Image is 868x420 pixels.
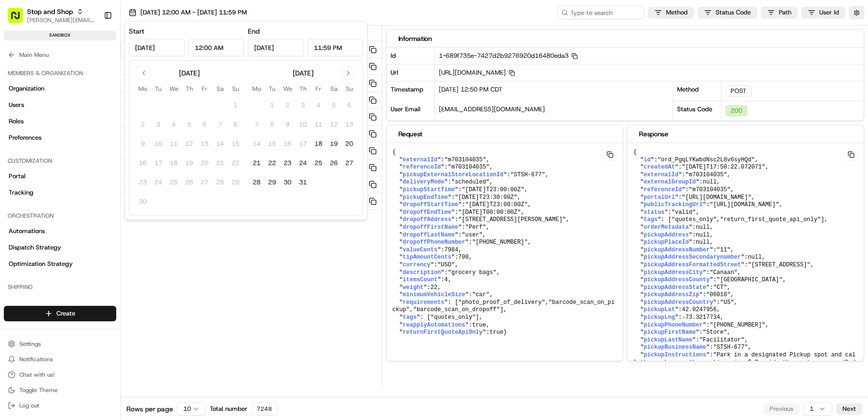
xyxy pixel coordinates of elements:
span: dropoffFirstName [403,224,458,231]
label: End [248,27,259,36]
th: Tuesday [150,84,166,94]
span: referenceId [403,164,441,171]
span: pickupLng [644,314,675,321]
th: Monday [135,84,150,94]
span: reapplyAutomations [403,322,465,328]
span: createdAt [644,164,675,171]
span: Rows per page [126,404,173,414]
div: Url [387,64,435,81]
span: "Canaan" [710,269,738,276]
button: 19 [326,136,341,152]
span: portalUrl [644,194,675,201]
button: 28 [249,175,264,190]
div: [DATE] 12:50 PM CDT [435,81,673,101]
span: tags [403,314,417,321]
span: "[DATE]T17:50:22.072071" [682,164,765,171]
button: 20 [341,136,357,152]
span: "m703104035" [445,157,486,163]
label: Start [129,27,144,36]
a: Roles [4,114,116,129]
th: Friday [311,84,326,94]
span: "06018" [706,291,730,298]
a: Tracking [4,185,116,200]
span: Settings [19,340,41,348]
button: 27 [341,156,357,171]
div: Method [673,81,721,101]
th: Saturday [326,84,341,94]
div: Response [639,129,852,139]
span: Main Menu [19,51,49,59]
th: Monday [249,84,264,94]
button: 25 [311,156,326,171]
span: Portal [9,172,26,181]
a: Automations [4,223,116,239]
button: 24 [295,156,311,171]
span: Status Code [716,8,751,17]
button: Next [836,403,862,415]
th: Wednesday [280,84,295,94]
span: Create [56,309,75,318]
button: Notifications [4,353,116,366]
th: Saturday [212,84,228,94]
span: null [696,224,710,231]
span: true [472,322,486,328]
a: Organization [4,81,116,96]
span: "11" [717,247,731,253]
span: "[PHONE_NUMBER]" [710,322,765,328]
button: Toggle Theme [4,383,116,397]
span: [EMAIL_ADDRESS][DOMAIN_NAME] [439,105,545,113]
button: [PERSON_NAME][EMAIL_ADDRESS][DOMAIN_NAME] [27,16,96,24]
span: null [696,239,710,246]
span: "Park in a designated Pickup spot and call the number on the parking sign.� Provide the customer ... [633,352,855,373]
span: minimumVehicleSize [403,291,465,298]
span: pickupAddressFormattedStreet [644,262,741,268]
span: Optimization Strategy [9,260,73,268]
span: "STSH-677" [713,344,748,351]
button: Settings [4,337,116,351]
button: 22 [264,156,280,171]
span: "[STREET_ADDRESS]" [748,262,811,268]
button: Status Code [698,7,757,18]
span: null [703,179,717,185]
span: Total number [210,405,247,413]
span: pickupFirstName [644,329,696,336]
span: pickupLastName [644,337,692,343]
span: "scheduled" [451,179,489,185]
span: "valid" [671,209,695,216]
button: Create [4,306,116,321]
div: 200 [725,105,747,117]
span: "STSH-677" [510,171,545,178]
th: Wednesday [166,84,181,94]
span: 22 [431,284,437,291]
span: "ord_PgqLYKwbdNsc2L8v6syHQd" [658,157,755,163]
span: Log out [19,402,39,409]
span: "[DATE]T00:00:00Z" [458,209,521,216]
span: externalGroupId [644,179,696,185]
span: "return_first_quote_api_only" [720,216,821,223]
a: Users [4,97,116,113]
div: [DATE] [179,68,200,78]
button: Chat with us! [4,368,116,381]
div: Timestamp [387,81,435,101]
span: Method [666,8,688,17]
span: pickupAddressCounty [644,276,710,283]
div: Information [398,34,853,43]
input: Time [308,39,364,56]
button: [DATE] 12:00 AM - [DATE] 11:59 PM [124,6,251,19]
pre: { " ": , " ": , " ": , " ": , " ": , " ": , " ": , " ": , " ": , " ": , " ": , " ": , " ": , " ":... [387,143,623,342]
span: Preferences [9,133,41,142]
input: Date [248,39,304,56]
div: Customization [4,153,116,169]
span: 1-689f735e-7427d2b9276920d16480eda3 [439,52,578,60]
span: 700 [458,254,469,261]
button: Go to previous month [137,66,150,80]
a: Optimization Strategy [4,256,116,272]
input: Date [129,39,185,56]
span: Tracking [9,188,33,197]
button: User Id [801,7,845,18]
span: dropoffLastName [403,232,455,238]
button: Stop and Shop [27,7,73,16]
div: Status Code [673,101,721,120]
